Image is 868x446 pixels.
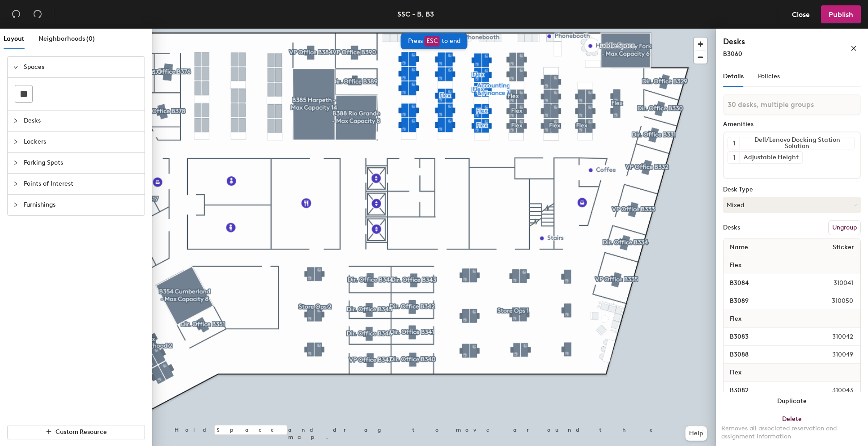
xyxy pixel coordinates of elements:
[725,311,746,327] span: Flex
[13,160,18,166] span: collapsed
[723,50,742,58] span: B3060
[13,181,18,187] span: collapsed
[811,386,859,395] span: 310043
[13,139,18,144] span: collapsed
[721,425,863,441] div: Removes all associated reservation and assignment information
[13,202,18,208] span: collapsed
[728,137,740,149] button: 1
[38,35,95,42] span: Neighborhoods (0)
[758,72,780,80] span: Policies
[401,33,468,49] div: Press to end
[723,186,861,193] div: Desk Type
[7,425,145,439] button: Custom Resource
[12,9,21,18] span: undo
[725,295,810,307] input: Unnamed desk
[728,152,740,163] button: 1
[24,153,139,173] span: Parking Spots
[4,35,24,42] span: Layout
[29,5,47,23] button: Redo (⌘ + ⇧ + Z)
[723,224,740,231] div: Desks
[723,197,861,213] button: Mixed
[725,384,811,397] input: Unnamed desk
[810,296,859,306] span: 310050
[812,278,859,288] span: 310041
[821,5,861,23] button: Publish
[723,121,861,128] div: Amenities
[55,428,107,436] span: Custom Resource
[425,36,440,47] span: ESC
[829,10,853,19] span: Publish
[828,239,859,255] span: Sticker
[7,5,25,23] button: Undo (⌘ + Z)
[24,132,139,152] span: Lockers
[716,392,868,410] button: Duplicate
[24,57,139,77] span: Spaces
[851,45,857,51] span: close
[792,10,810,19] span: Close
[784,5,817,23] button: Close
[740,152,802,163] div: Adjustable Height
[811,332,859,342] span: 310042
[828,220,861,235] button: Ungroup
[733,139,735,148] span: 1
[725,331,811,343] input: Unnamed desk
[13,64,18,70] span: expanded
[24,110,139,131] span: Desks
[740,137,854,149] div: Dell/Lenovo Docking Station Solution
[685,426,707,441] button: Help
[733,153,735,162] span: 1
[725,365,746,381] span: Flex
[725,239,753,255] span: Name
[13,118,18,123] span: collapsed
[723,72,744,80] span: Details
[725,348,811,361] input: Unnamed desk
[24,174,139,194] span: Points of Interest
[397,8,434,20] div: SSC - B, B3
[725,257,746,273] span: Flex
[725,277,812,289] input: Unnamed desk
[811,350,859,360] span: 310049
[723,36,821,47] h4: Desks
[24,195,139,215] span: Furnishings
